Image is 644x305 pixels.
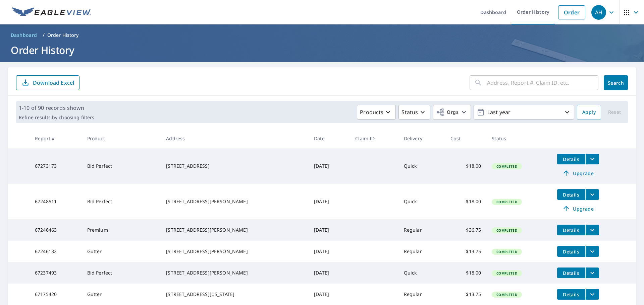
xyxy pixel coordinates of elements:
[16,75,79,90] button: Download Excel
[309,184,350,219] td: [DATE]
[398,105,430,120] button: Status
[30,148,82,184] td: 67273173
[82,284,161,305] td: Gutter
[360,108,383,116] p: Products
[11,32,37,39] span: Dashboard
[474,105,574,120] button: Last year
[585,189,599,200] button: filesDropdownBtn-67248511
[557,289,585,300] button: detailsBtn-67175420
[8,30,40,41] a: Dashboard
[8,43,636,57] h1: Order History
[398,148,445,184] td: Quick
[445,262,486,284] td: $18.00
[166,198,303,205] div: [STREET_ADDRESS][PERSON_NAME]
[561,169,595,177] span: Upgrade
[445,284,486,305] td: $13.75
[561,291,581,298] span: Details
[30,284,82,305] td: 67175420
[585,268,599,278] button: filesDropdownBtn-67237493
[561,227,581,233] span: Details
[436,108,459,117] span: Orgs
[433,105,471,120] button: Orgs
[585,154,599,164] button: filesDropdownBtn-67273173
[557,203,599,214] a: Upgrade
[561,248,581,255] span: Details
[557,268,585,278] button: detailsBtn-67237493
[401,108,418,116] p: Status
[309,284,350,305] td: [DATE]
[309,219,350,241] td: [DATE]
[309,129,350,148] th: Date
[492,228,521,233] span: Completed
[82,262,161,284] td: Bid Perfect
[585,246,599,257] button: filesDropdownBtn-67246132
[82,148,161,184] td: Bid Perfect
[30,219,82,241] td: 67246463
[19,104,94,112] p: 1-10 of 90 records shown
[558,5,585,19] a: Order
[166,291,303,298] div: [STREET_ADDRESS][US_STATE]
[43,31,45,39] li: /
[561,270,581,276] span: Details
[445,148,486,184] td: $18.00
[398,184,445,219] td: Quick
[398,241,445,262] td: Regular
[492,292,521,297] span: Completed
[557,225,585,235] button: detailsBtn-67246463
[30,241,82,262] td: 67246132
[561,192,581,198] span: Details
[492,164,521,169] span: Completed
[492,200,521,204] span: Completed
[445,219,486,241] td: $36.75
[557,189,585,200] button: detailsBtn-67248511
[557,246,585,257] button: detailsBtn-67246132
[82,219,161,241] td: Premium
[166,163,303,169] div: [STREET_ADDRESS]
[585,225,599,235] button: filesDropdownBtn-67246463
[445,241,486,262] td: $13.75
[166,227,303,233] div: [STREET_ADDRESS][PERSON_NAME]
[445,184,486,219] td: $18.00
[166,270,303,276] div: [STREET_ADDRESS][PERSON_NAME]
[582,108,596,117] span: Apply
[8,30,636,41] nav: breadcrumb
[166,248,303,255] div: [STREET_ADDRESS][PERSON_NAME]
[30,262,82,284] td: 67237493
[398,284,445,305] td: Regular
[30,129,82,148] th: Report #
[492,271,521,276] span: Completed
[485,106,563,118] p: Last year
[33,79,74,86] p: Download Excel
[19,115,94,121] p: Refine results by choosing filters
[309,262,350,284] td: [DATE]
[577,105,601,120] button: Apply
[357,105,396,120] button: Products
[557,168,599,178] a: Upgrade
[309,148,350,184] td: [DATE]
[82,129,161,148] th: Product
[82,241,161,262] td: Gutter
[161,129,309,148] th: Address
[487,73,598,92] input: Address, Report #, Claim ID, etc.
[47,32,79,39] p: Order History
[82,184,161,219] td: Bid Perfect
[604,75,628,90] button: Search
[585,289,599,300] button: filesDropdownBtn-67175420
[557,154,585,164] button: detailsBtn-67273173
[398,219,445,241] td: Regular
[398,262,445,284] td: Quick
[30,184,82,219] td: 67248511
[486,129,551,148] th: Status
[561,205,595,213] span: Upgrade
[350,129,398,148] th: Claim ID
[609,80,623,86] span: Search
[309,241,350,262] td: [DATE]
[492,249,521,254] span: Completed
[398,129,445,148] th: Delivery
[561,156,581,162] span: Details
[591,5,606,20] div: AH
[12,7,91,17] img: EV Logo
[445,129,486,148] th: Cost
